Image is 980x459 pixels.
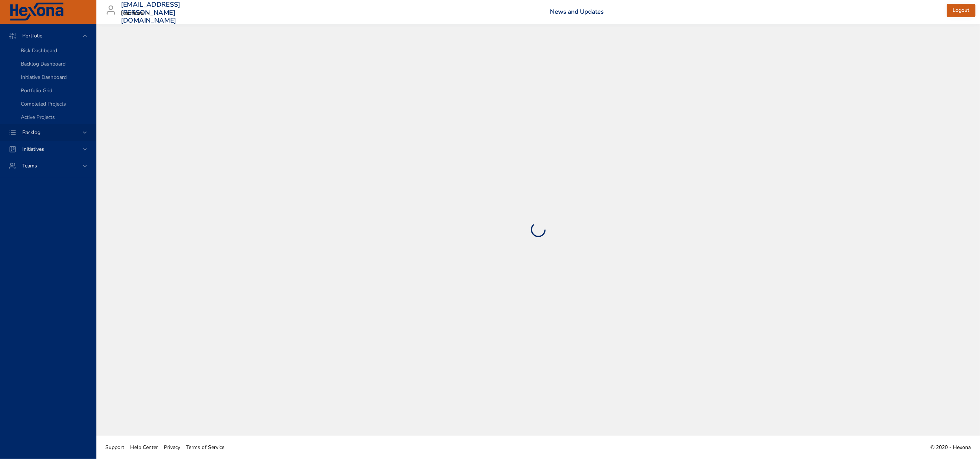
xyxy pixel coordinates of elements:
img: Hexona [9,3,65,21]
span: Portfolio [16,32,49,39]
span: Logout [953,6,970,15]
span: Terms of Service [186,444,224,451]
span: Initiative Dashboard [21,74,67,81]
a: Terms of Service [183,439,227,456]
span: Support [105,444,124,451]
span: Help Center [130,444,158,451]
span: © 2020 - Hexona [931,444,971,451]
a: News and Updates [550,7,604,16]
h3: [EMAIL_ADDRESS][PERSON_NAME][DOMAIN_NAME] [121,1,181,25]
span: Active Projects [21,114,55,121]
span: Backlog Dashboard [21,60,66,67]
a: Privacy [161,439,183,456]
span: Backlog [16,129,46,136]
span: Completed Projects [21,100,66,107]
span: Privacy [164,444,180,451]
span: Risk Dashboard [21,47,57,54]
a: Help Center [127,439,161,456]
button: Logout [947,4,976,17]
span: Portfolio Grid [21,87,52,94]
span: Teams [16,162,43,169]
span: Initiatives [16,146,50,153]
div: Raintree [121,7,153,19]
a: Support [102,439,127,456]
